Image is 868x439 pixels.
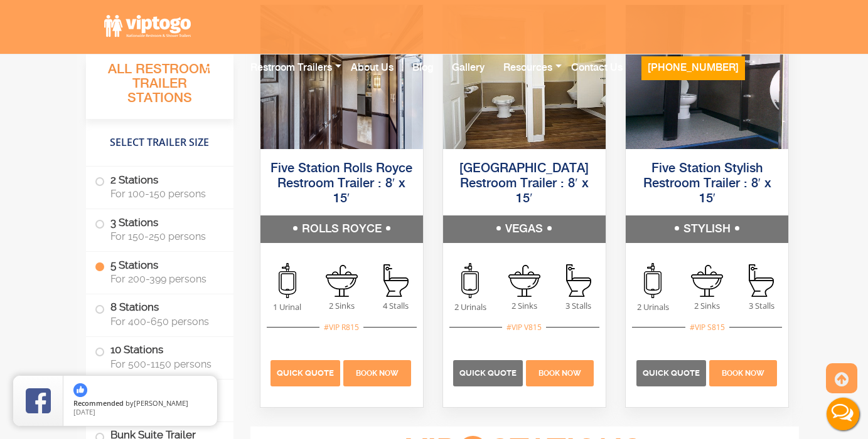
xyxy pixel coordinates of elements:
span: Quick Quote [459,368,517,378]
span: For 500-1150 persons [110,358,218,370]
img: an icon of urinal [644,263,662,298]
a: Gallery [442,51,494,101]
img: an icon of stall [383,264,409,297]
span: [PERSON_NAME] [134,398,188,408]
img: an icon of sink [508,265,540,297]
img: an icon of stall [749,264,774,297]
button: Live Chat [818,389,868,439]
label: 10 Stations [95,337,225,376]
span: 4 Stalls [368,300,422,312]
a: Book Now [707,366,778,378]
div: #VIP V815 [502,321,546,333]
label: 3 Stations [95,210,225,249]
span: Book Now [356,369,399,378]
a: Blog [403,51,442,101]
span: Quick Quote [277,368,334,378]
label: 5 Stations [95,252,225,291]
span: Recommended [73,398,124,408]
a: Resources [494,51,562,101]
div: #VIP R815 [319,321,363,333]
span: 2 Sinks [314,300,368,312]
a: About Us [341,51,403,101]
span: 2 Sinks [680,300,734,312]
label: 2 Stations [95,167,225,206]
img: thumbs up icon [73,383,87,397]
div: #VIP S815 [685,321,729,333]
span: Book Now [538,369,581,378]
a: Home [195,51,241,101]
span: 2 Urinals [443,301,497,313]
span: 3 Stalls [552,300,606,312]
span: For 200-399 persons [110,274,218,286]
a: Contact Us [562,51,632,101]
a: Restroom Trailers [241,51,341,101]
a: [GEOGRAPHIC_DATA] Restroom Trailer : 8′ x 15′ [459,162,589,205]
h5: VEGAS [443,215,606,243]
label: 8 Stations [95,295,225,334]
span: For 100-150 persons [110,189,218,200]
img: an icon of urinal [279,263,296,298]
h5: STYLISH [626,215,788,243]
a: Quick Quote [271,366,341,378]
span: 2 Urinals [626,301,680,313]
button: [PHONE_NUMBER] [641,56,745,80]
img: an icon of sink [326,265,358,297]
img: an icon of sink [691,265,723,297]
span: by [73,400,207,408]
span: 2 Sinks [497,300,551,312]
span: For 150-250 persons [110,231,218,243]
h5: ROLLS ROYCE [260,215,423,243]
a: Quick Quote [636,366,707,378]
img: an icon of stall [566,264,591,297]
span: For 400-650 persons [110,316,218,328]
span: Quick Quote [643,368,700,378]
span: [DATE] [73,407,95,416]
img: an icon of urinal [461,263,479,298]
a: Quick Quote [453,366,524,378]
a: Five Station Rolls Royce Restroom Trailer : 8′ x 15′ [271,162,412,205]
a: Book Now [525,366,596,378]
a: Book Now [341,366,412,378]
img: Review Rating [26,388,51,413]
a: [PHONE_NUMBER] [632,51,754,107]
span: 1 Urinal [260,301,314,313]
span: 3 Stalls [734,300,788,312]
a: Five Station Stylish Restroom Trailer : 8′ x 15′ [643,162,771,205]
h4: Select Trailer Size [86,125,233,161]
span: Book Now [722,369,764,378]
